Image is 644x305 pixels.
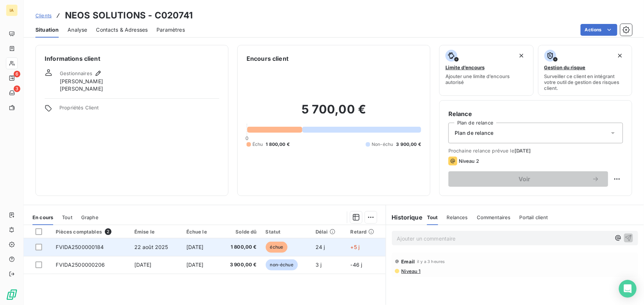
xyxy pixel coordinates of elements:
div: Pièces comptables [56,228,125,235]
span: [DATE] [514,148,531,154]
span: Échu [252,141,263,148]
button: Voir [448,171,608,187]
span: non-échue [266,259,298,270]
h6: Informations client [45,54,219,63]
span: Gestionnaires [60,70,92,76]
span: FVIDA2500000184 [56,244,104,250]
div: Émise le [134,229,178,235]
span: Portail client [520,214,548,220]
span: 6 [14,71,20,77]
div: Retard [351,229,381,235]
span: [DATE] [134,262,152,268]
span: [PERSON_NAME] [60,85,103,92]
h6: Relance [448,109,623,118]
span: Email [402,259,415,264]
span: Niveau 2 [459,158,479,164]
div: Échue le [186,229,214,235]
span: échue [266,242,288,253]
span: 3 900,00 € [396,141,421,148]
span: 2 [105,228,111,235]
span: Commentaires [477,214,511,220]
span: Clients [35,13,52,18]
span: Paramètres [156,26,185,34]
button: Actions [581,24,617,36]
span: FVIDA2500000206 [56,262,105,268]
span: Voir [457,176,592,182]
span: Niveau 1 [401,268,421,274]
span: Gestion du risque [544,64,586,70]
span: 3 900,00 € [222,261,256,269]
span: Plan de relance [455,129,493,137]
span: il y a 3 heures [417,259,445,264]
span: 0 [245,135,248,141]
span: Surveiller ce client en intégrant votre outil de gestion des risques client. [544,73,626,91]
span: Relances [447,214,468,220]
h6: Encours client [247,54,289,63]
span: Tout [62,214,72,220]
span: Situation [35,26,59,34]
span: 3 [14,85,20,92]
span: [DATE] [186,262,204,268]
span: Tout [427,214,438,220]
span: Non-échu [372,141,393,148]
span: [PERSON_NAME] [60,78,103,85]
span: -46 j [351,262,362,268]
div: Statut [266,229,307,235]
a: Clients [35,12,52,19]
h3: NEOS SOLUTIONS - C020741 [65,9,193,22]
div: Délai [316,229,342,235]
span: 24 j [316,244,325,250]
span: 1 800,00 € [222,243,256,251]
div: Open Intercom Messenger [619,280,637,298]
h6: Historique [386,213,423,222]
span: +5 j [351,244,360,250]
span: 1 800,00 € [266,141,290,148]
span: Contacts & Adresses [96,26,148,34]
span: [DATE] [186,244,204,250]
span: 3 j [316,262,321,268]
button: Gestion du risqueSurveiller ce client en intégrant votre outil de gestion des risques client. [538,45,633,96]
div: Solde dû [222,229,256,235]
button: Limite d’encoursAjouter une limite d’encours autorisé [439,45,534,96]
span: Prochaine relance prévue le [448,148,623,154]
span: Ajouter une limite d’encours autorisé [445,73,527,85]
img: Logo LeanPay [6,289,18,301]
span: Graphe [81,214,99,220]
div: IA [6,4,18,16]
span: 22 août 2025 [134,244,168,250]
h2: 5 700,00 € [247,102,421,124]
span: Limite d’encours [445,64,485,70]
span: En cours [32,214,53,220]
span: Propriétés Client [59,105,219,115]
span: Analyse [68,26,87,34]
